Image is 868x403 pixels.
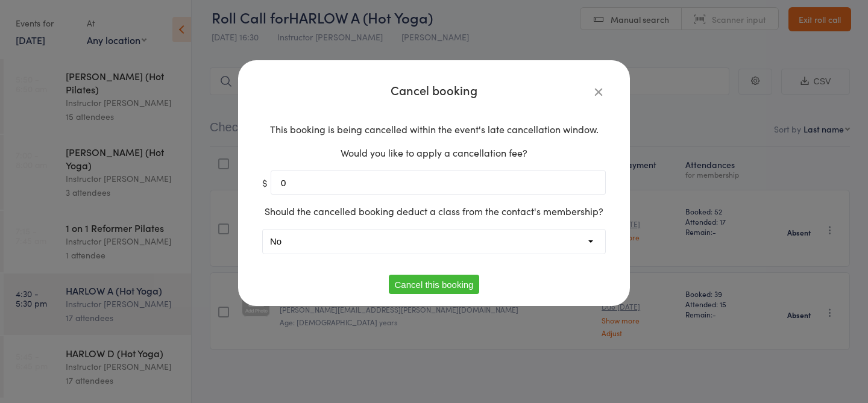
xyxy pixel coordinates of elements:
[591,84,606,99] button: Close
[262,123,606,135] p: This booking is being cancelled within the event's late cancellation window.
[262,177,268,189] span: $
[262,147,606,158] p: Would you like to apply a cancellation fee?
[389,275,480,294] button: Cancel this booking
[262,84,606,96] h4: Cancel booking
[262,205,606,217] p: Should the cancelled booking deduct a class from the contact's membership?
